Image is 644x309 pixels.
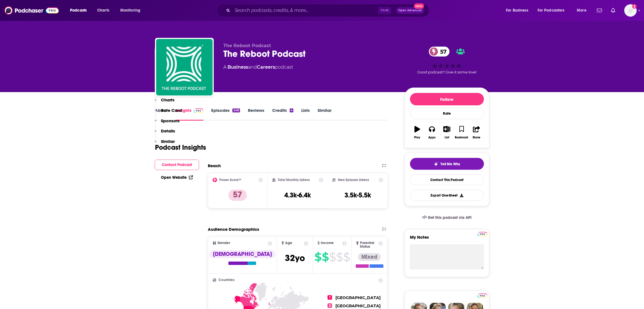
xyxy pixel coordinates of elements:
[455,136,468,139] div: Bookmark
[418,211,476,225] a: Get this podcast via API
[378,7,391,14] span: Ctrl K
[219,178,241,182] h2: Power Score™
[344,191,371,199] h3: 3.5k-5.5k
[97,6,109,14] span: Charts
[335,303,381,308] span: [GEOGRAPHIC_DATA]
[410,174,484,185] a: Contact This Podcast
[396,7,424,14] button: Open AdvancedNew
[469,122,484,143] button: Share
[410,108,484,119] div: Rate
[155,108,182,118] button: Rate Card
[398,9,422,12] span: Open Advanced
[272,108,293,121] a: Credits4
[445,136,449,139] div: List
[257,64,275,70] a: Careers
[577,6,586,14] span: More
[66,6,94,15] button: open menu
[329,253,336,262] span: $
[429,47,449,56] a: 57
[454,122,469,143] button: Bookmark
[232,108,240,112] div: 248
[161,139,175,144] p: Similar
[595,6,604,15] a: Show notifications dropdown
[632,4,637,9] svg: Add a profile image
[360,241,377,249] span: Parental Status
[410,190,484,201] button: Export One-Sheet
[116,6,148,15] button: open menu
[410,234,484,244] label: My Notes
[228,64,248,70] a: Business
[328,295,332,300] span: 1
[232,6,378,15] input: Search podcasts, credits, & more...
[322,253,329,262] span: $
[428,136,436,139] div: Apps
[624,4,637,17] img: User Profile
[93,6,113,15] a: Charts
[425,122,439,143] button: Apps
[161,118,180,123] p: Sponsors
[290,108,293,112] div: 4
[155,139,175,149] button: Similar
[405,43,489,78] div: 57Good podcast? Give it some love!
[477,293,487,298] a: Pro website
[161,128,175,134] p: Details
[538,6,565,14] span: For Podcasters
[410,158,484,170] button: tell me why sparkleTell Me Why
[410,122,425,143] button: Play
[435,47,449,56] span: 57
[434,162,438,166] img: tell me why sparkle
[335,295,381,300] span: [GEOGRAPHIC_DATA]
[477,293,487,298] img: Podchaser Pro
[477,231,487,236] a: Pro website
[358,253,381,261] div: Mixed
[223,64,293,71] div: A podcast
[223,43,271,48] span: The Reboot Podcast
[440,162,460,166] span: Tell Me Why
[477,232,487,236] img: Podchaser Pro
[208,163,221,168] h2: Reach
[318,108,331,121] a: Similar
[228,190,247,201] p: 57
[209,250,275,258] div: [DEMOGRAPHIC_DATA]
[609,6,617,15] a: Show notifications dropdown
[343,253,350,262] span: $
[624,4,637,17] button: Show profile menu
[414,136,420,139] div: Play
[473,136,480,139] div: Share
[155,128,175,139] button: Details
[155,118,180,129] button: Sponsors
[219,278,235,282] span: Countries
[285,253,305,264] span: 32 yo
[624,4,637,17] span: Logged in as LindaBurns
[156,39,213,95] img: The Reboot Podcast
[410,93,484,105] button: Follow
[439,122,454,143] button: List
[217,241,230,245] span: Gender
[222,4,435,17] div: Search podcasts, credits, & more...
[315,253,321,262] span: $
[208,227,259,232] h2: Audience Demographics
[534,6,573,15] button: open menu
[284,191,311,199] h3: 4.3k-6.4k
[278,178,310,182] h2: Total Monthly Listens
[506,6,528,14] span: For Business
[338,178,369,182] h2: New Episode Listens
[328,303,332,308] span: 2
[428,215,471,220] span: Get this podcast via API
[5,5,59,16] img: Podchaser - Follow, Share and Rate Podcasts
[573,6,593,15] button: open menu
[120,6,140,14] span: Monitoring
[248,64,257,70] span: and
[161,108,182,113] p: Rate Card
[321,241,334,245] span: Income
[336,253,343,262] span: $
[211,108,240,121] a: Episodes248
[285,241,292,245] span: Age
[502,6,535,15] button: open menu
[155,160,199,170] button: Contact Podcast
[414,3,424,9] span: New
[70,6,87,14] span: Podcasts
[248,108,264,121] a: Reviews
